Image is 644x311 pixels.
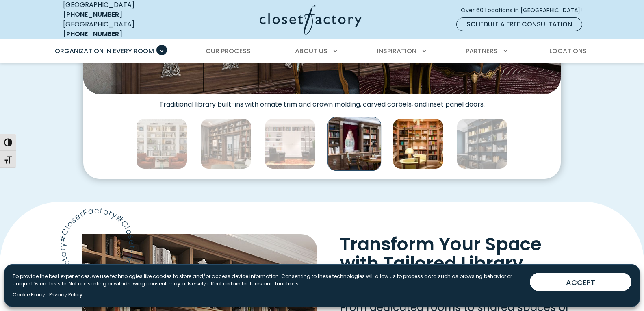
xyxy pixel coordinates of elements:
[456,17,582,31] a: Schedule a Free Consultation
[295,46,327,56] span: About Us
[439,232,542,257] span: Your Space
[340,260,437,298] span: Shelving
[327,117,381,170] img: Traditional library built-ins with ornate trim and crown molding, carved corbels, and inset panel...
[13,273,523,287] p: To provide the best experiences, we use technologies like cookies to store and/or access device i...
[549,46,587,56] span: Locations
[49,291,82,298] a: Privacy Policy
[377,46,416,56] span: Inspiration
[63,29,122,39] a: [PHONE_NUMBER]
[460,3,589,17] a: Over 60 Locations in [GEOGRAPHIC_DATA]!
[136,118,187,170] img: Custom built-in book shelving with decorative crown molding and library lighting
[206,46,251,56] span: Our Process
[260,5,362,35] img: Closet Factory Logo
[392,118,444,170] img: Built-in shelving featuring built-in window seat and work desk, slanted book display shelf, and a...
[63,20,181,39] div: [GEOGRAPHIC_DATA]
[461,6,588,15] span: Over 60 Locations in [GEOGRAPHIC_DATA]!
[49,40,595,63] nav: Primary Menu
[63,10,122,19] a: [PHONE_NUMBER]
[340,251,523,276] span: with Tailored Library
[83,94,561,109] figcaption: Traditional library built-ins with ornate trim and crown molding, carved corbels, and inset panel...
[530,273,631,291] button: ACCEPT
[265,118,316,170] img: Custom wraparound floor-to-ceiling library shelving with built-in desk, crown molding, and a roll...
[457,118,508,170] img: Built-in bookcases with library lighting and crown molding.
[200,118,252,170] img: Custom library book shelves with rolling wood ladder and LED lighting
[13,291,45,298] a: Cookie Policy
[466,46,498,56] span: Partners
[55,46,154,56] span: Organization in Every Room
[340,232,434,257] span: Transform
